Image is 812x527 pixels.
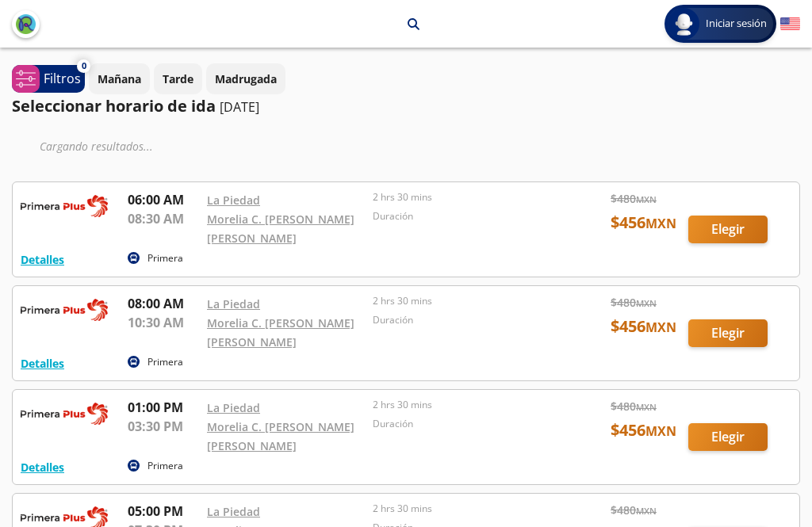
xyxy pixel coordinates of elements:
[147,251,183,265] p: Primera
[12,94,216,118] p: Seleccionar horario de ida
[207,315,354,349] a: Morelia C. [PERSON_NAME] [PERSON_NAME]
[206,63,285,94] button: Madrugada
[207,296,260,311] a: La Piedad
[282,16,335,32] p: La Piedad
[21,459,64,475] button: Detalles
[354,16,396,32] p: Morelia
[207,504,260,519] a: La Piedad
[147,355,183,369] p: Primera
[780,14,800,34] button: English
[12,10,40,38] button: back
[40,139,153,154] em: Cargando resultados ...
[220,97,259,116] p: [DATE]
[21,355,64,372] button: Detalles
[21,251,64,268] button: Detalles
[215,71,277,87] p: Madrugada
[207,419,354,453] a: Morelia C. [PERSON_NAME] [PERSON_NAME]
[163,71,193,87] p: Tarde
[82,59,86,73] span: 0
[44,69,81,88] p: Filtros
[207,212,354,246] a: Morelia C. [PERSON_NAME] [PERSON_NAME]
[154,63,202,94] button: Tarde
[98,71,141,87] p: Mañana
[207,193,260,208] a: La Piedad
[699,16,773,32] span: Iniciar sesión
[12,65,85,93] button: 0Filtros
[147,459,183,473] p: Primera
[89,63,150,94] button: Mañana
[207,400,260,415] a: La Piedad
